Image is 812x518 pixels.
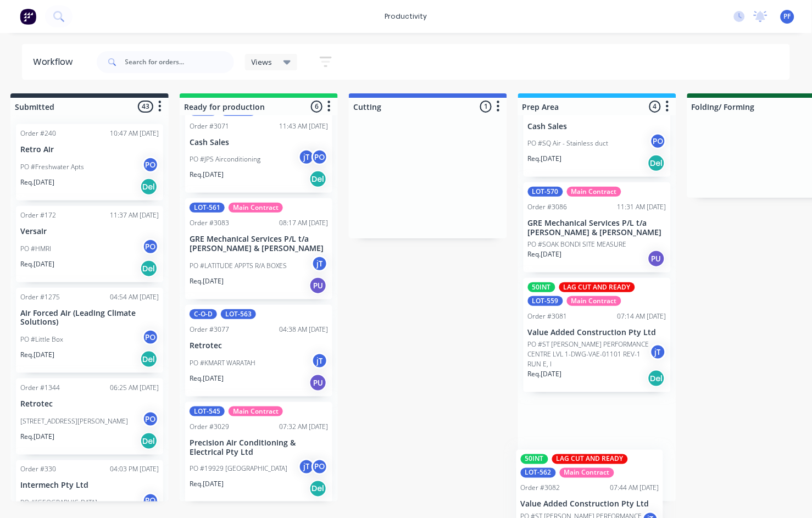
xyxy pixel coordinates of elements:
span: Views [252,56,272,68]
img: Factory [20,8,36,25]
input: Search for orders... [125,51,234,73]
div: productivity [380,8,433,25]
div: Workflow [33,55,78,69]
span: PF [784,12,791,21]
